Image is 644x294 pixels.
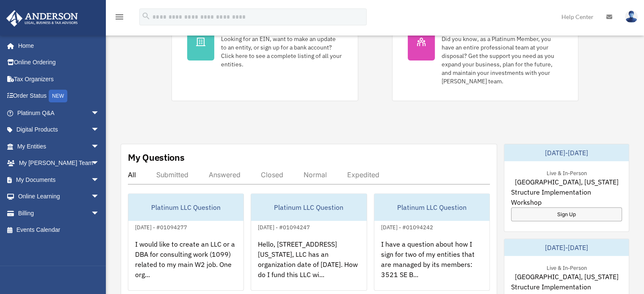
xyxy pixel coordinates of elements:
div: All [128,170,136,179]
a: My Entities Looking for an EIN, want to make an update to an entity, or sign up for a bank accoun... [171,8,358,101]
a: Order StatusNEW [6,88,112,105]
div: Live & In-Person [539,263,593,272]
div: NEW [49,90,67,102]
span: arrow_drop_down [91,121,108,139]
a: Platinum LLC Question[DATE] - #01094242I have a question about how I sign for two of my entities ... [374,193,490,291]
a: Digital Productsarrow_drop_down [6,121,112,138]
div: Did you know, as a Platinum Member, you have an entire professional team at your disposal? Get th... [442,35,563,85]
span: Structure Implementation Workshop [511,187,622,207]
div: Platinum LLC Question [128,194,243,221]
a: Sign Up [511,207,622,221]
a: Home [6,37,108,54]
img: User Pic [625,11,638,23]
span: arrow_drop_down [91,104,108,122]
span: arrow_drop_down [91,138,108,155]
a: Platinum LLC Question[DATE] - #01094247Hello, [STREET_ADDRESS][US_STATE], LLC has an organization... [251,193,367,291]
div: My Questions [128,151,185,164]
span: arrow_drop_down [91,155,108,172]
a: My Documentsarrow_drop_down [6,171,112,188]
div: Looking for an EIN, want to make an update to an entity, or sign up for a bank account? Click her... [221,35,342,69]
span: [GEOGRAPHIC_DATA], [US_STATE] [514,272,618,282]
a: Events Calendar [6,222,112,239]
a: Online Learningarrow_drop_down [6,188,112,205]
i: menu [114,12,124,22]
a: Platinum LLC Question[DATE] - #01094277I would like to create an LLC or a DBA for consulting work... [128,193,244,291]
i: search [141,11,151,21]
a: My [PERSON_NAME] Team Did you know, as a Platinum Member, you have an entire professional team at... [392,8,578,101]
a: My [PERSON_NAME] Teamarrow_drop_down [6,155,112,172]
div: Platinum LLC Question [374,194,489,221]
div: Platinum LLC Question [251,194,366,221]
div: [DATE] - #01094277 [128,222,194,231]
div: Submitted [156,170,188,179]
div: Live & In-Person [539,168,593,177]
div: [DATE] - #01094247 [251,222,317,231]
span: arrow_drop_down [91,188,108,206]
span: [GEOGRAPHIC_DATA], [US_STATE] [514,177,618,187]
a: Billingarrow_drop_down [6,205,112,222]
span: arrow_drop_down [91,171,108,189]
div: Answered [209,170,240,179]
a: Platinum Q&Aarrow_drop_down [6,104,112,121]
span: arrow_drop_down [91,205,108,222]
a: My Entitiesarrow_drop_down [6,138,112,155]
a: Tax Organizers [6,71,112,88]
div: [DATE]-[DATE] [504,239,629,256]
div: [DATE] - #01094242 [374,222,440,231]
div: Expedited [347,170,379,179]
div: Closed [261,170,283,179]
a: Online Ordering [6,54,112,71]
img: Anderson Advisors Platinum Portal [4,10,80,27]
div: Normal [304,170,327,179]
div: [DATE]-[DATE] [504,144,629,161]
a: menu [114,15,124,22]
